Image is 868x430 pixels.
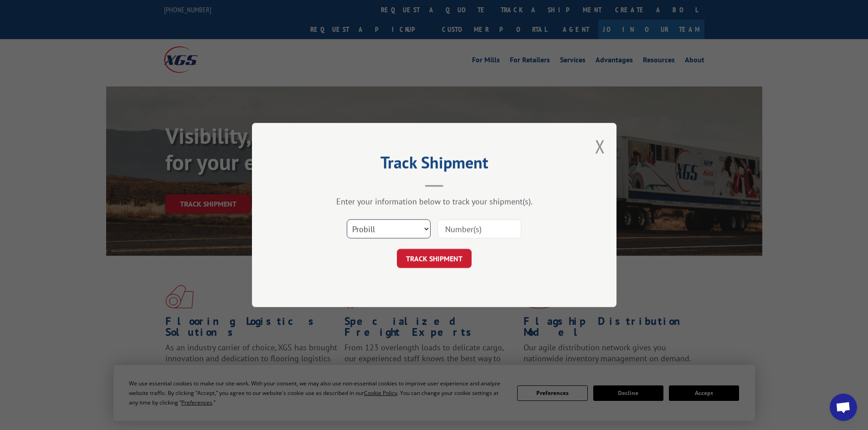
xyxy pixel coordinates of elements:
a: Open chat [830,394,857,421]
input: Number(s) [437,219,521,238]
div: Enter your information below to track your shipment(s). [298,196,571,207]
h2: Track Shipment [298,156,571,173]
button: TRACK SHIPMENT [397,249,472,268]
button: Close modal [595,134,605,158]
